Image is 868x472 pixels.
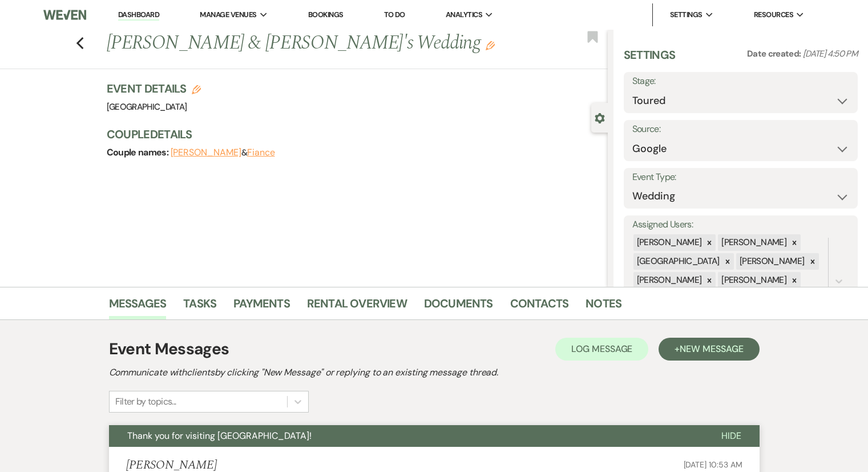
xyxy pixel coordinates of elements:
[127,430,312,442] span: Thank you for visiting [GEOGRAPHIC_DATA]!
[632,169,849,186] label: Event Type:
[446,9,482,21] span: Analytics
[747,48,803,59] span: Date created:
[632,73,849,90] label: Stage:
[670,9,703,21] span: Settings
[107,81,201,97] h3: Event Details
[247,148,275,157] button: Fiance
[171,147,275,158] span: &
[107,146,171,158] span: Couple names:
[684,459,742,470] span: [DATE] 10:53 AM
[624,47,676,72] h3: Settings
[718,234,788,251] div: [PERSON_NAME]
[633,272,704,289] div: [PERSON_NAME]
[703,425,760,447] button: Hide
[718,272,788,289] div: [PERSON_NAME]
[308,10,344,19] a: Bookings
[486,40,495,50] button: Edit
[571,343,632,355] span: Log Message
[632,217,849,233] label: Assigned Users:
[171,148,241,157] button: [PERSON_NAME]
[107,101,187,113] span: [GEOGRAPHIC_DATA]
[109,337,229,361] h1: Event Messages
[754,9,793,21] span: Resources
[555,338,648,361] button: Log Message
[115,395,176,409] div: Filter by topics...
[307,294,407,319] a: Rental Overview
[633,234,704,251] div: [PERSON_NAME]
[109,294,167,319] a: Messages
[803,48,858,59] span: [DATE] 4:50 PM
[200,9,256,21] span: Manage Venues
[736,253,806,270] div: [PERSON_NAME]
[424,294,493,319] a: Documents
[633,253,721,270] div: [GEOGRAPHIC_DATA]
[107,126,596,142] h3: Couple Details
[118,10,159,21] a: Dashboard
[680,343,743,355] span: New Message
[659,338,759,361] button: +New Message
[109,425,703,447] button: Thank you for visiting [GEOGRAPHIC_DATA]!
[183,294,216,319] a: Tasks
[43,3,86,27] img: Weven Logo
[586,294,621,319] a: Notes
[510,294,569,319] a: Contacts
[384,10,405,19] a: To Do
[632,121,849,138] label: Source:
[595,112,605,123] button: Close lead details
[721,430,741,442] span: Hide
[109,366,760,379] h2: Communicate with clients by clicking "New Message" or replying to an existing message thread.
[107,30,503,57] h1: [PERSON_NAME] & [PERSON_NAME]'s Wedding
[233,294,290,319] a: Payments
